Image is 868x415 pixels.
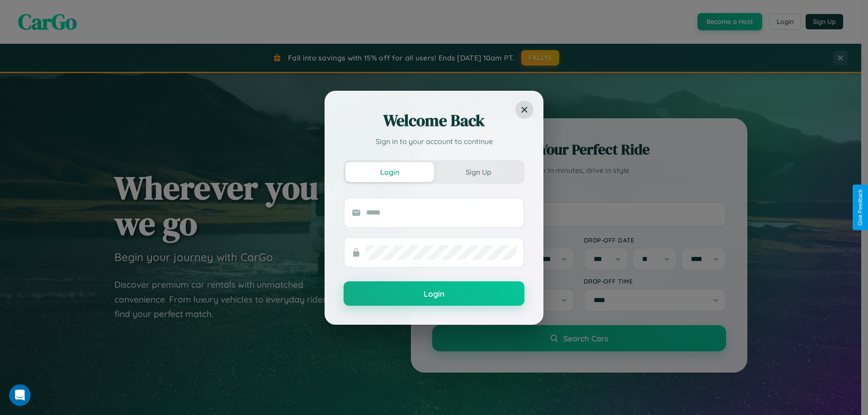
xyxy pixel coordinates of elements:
[434,162,523,182] button: Sign Up
[344,136,524,147] p: Sign in to your account to continue
[345,162,434,182] button: Login
[344,281,524,306] button: Login
[344,110,524,131] h2: Welcome Back
[857,189,863,226] div: Give Feedback
[9,384,31,406] iframe: Intercom live chat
